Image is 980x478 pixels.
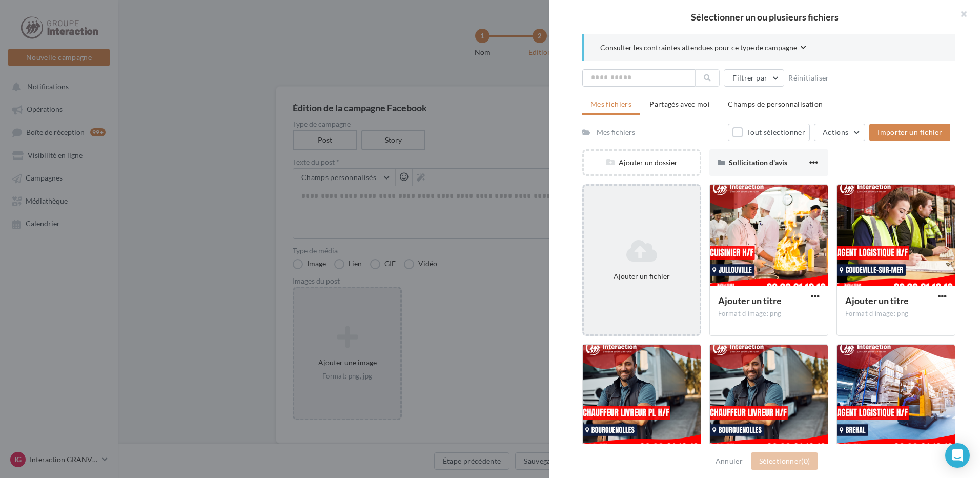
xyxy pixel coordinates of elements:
span: (0) [801,456,810,465]
button: Sélectionner(0) [751,452,818,470]
span: Actions [823,128,848,136]
span: Ajouter un titre [845,295,909,306]
span: Mes fichiers [590,99,631,108]
span: Partagés avec moi [649,99,710,108]
h2: Sélectionner un ou plusieurs fichiers [566,12,964,22]
button: Filtrer par [724,69,784,87]
span: Sollicitation d'avis [729,158,787,167]
div: Format d'image: png [718,309,820,318]
span: Consulter les contraintes attendues pour ce type de campagne [600,43,797,53]
button: Réinitialiser [784,72,833,84]
div: Format d'image: png [845,309,947,318]
button: Consulter les contraintes attendues pour ce type de campagne [600,42,806,55]
button: Annuler [711,455,747,467]
div: Ajouter un dossier [584,157,700,168]
div: Mes fichiers [597,127,635,137]
span: Champs de personnalisation [728,99,823,108]
div: Open Intercom Messenger [945,443,970,468]
span: Importer un fichier [877,128,942,136]
span: Ajouter un titre [718,295,782,306]
div: Ajouter un fichier [588,271,696,282]
button: Importer un fichier [869,124,950,141]
button: Tout sélectionner [728,124,810,141]
button: Actions [814,124,865,141]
